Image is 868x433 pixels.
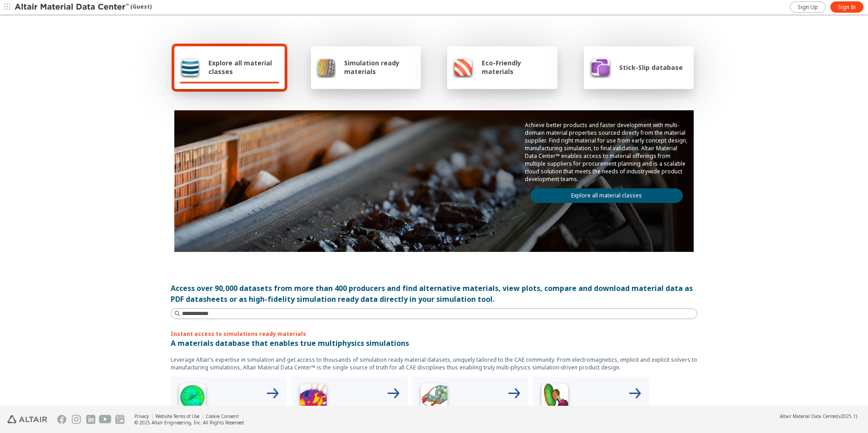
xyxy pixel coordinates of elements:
span: Sign In [838,4,856,11]
p: Instant access to simulations ready materials [171,330,697,338]
span: Altair Material Data Center [780,413,837,419]
img: Stick-Slip database [589,56,611,78]
img: Simulation ready materials [316,56,336,78]
a: Explore all material classes [530,188,683,203]
a: Sign Up [790,1,826,13]
a: Privacy [134,413,149,419]
div: Access over 90,000 datasets from more than 400 producers and find alternative materials, view plo... [171,283,697,305]
a: Website Terms of Use [155,413,199,419]
img: Altair Engineering [7,415,47,423]
a: Cookie Consent [206,413,239,419]
img: Structural Analyses Icon [416,380,452,417]
img: Crash Analyses Icon [537,380,573,417]
img: Eco-Friendly materials [453,56,473,78]
span: Sign Up [798,4,818,11]
span: Explore all material classes [208,59,279,76]
a: Sign In [830,1,863,13]
img: Altair Material Data Center [15,3,130,12]
img: High Frequency Icon [174,380,211,417]
span: Stick-Slip database [619,63,683,72]
div: (Guest) [15,3,152,12]
span: Simulation ready materials [344,59,415,76]
p: Leverage Altair’s expertise in simulation and get access to thousands of simulation ready materia... [171,356,697,371]
img: Low Frequency Icon [295,380,331,417]
p: A materials database that enables true multiphysics simulations [171,338,697,349]
img: Explore all material classes [180,56,200,78]
div: (v2025.1) [780,413,857,419]
div: © 2025 Altair Engineering, Inc. All Rights Reserved. [134,419,245,426]
p: Achieve better products and faster development with multi-domain material properties sourced dire... [525,121,688,183]
span: Eco-Friendly materials [482,59,552,76]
